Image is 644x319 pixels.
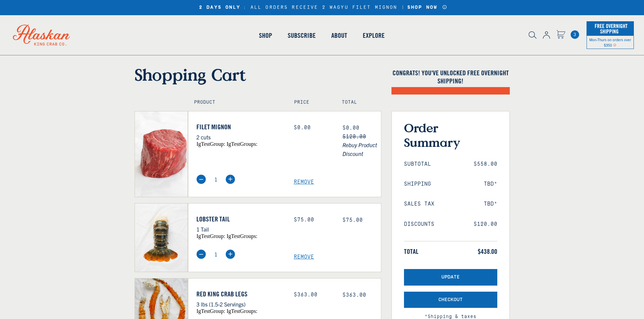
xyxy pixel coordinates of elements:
a: Remove [294,254,381,260]
span: Mon-Thurs on orders over $350 [589,37,631,47]
img: Filet Mignon - 2 cuts [135,111,188,197]
button: Checkout [404,292,497,308]
span: Free Overnight Shipping [593,21,627,36]
span: 3 [571,30,579,39]
span: $438.00 [478,247,497,256]
img: account [543,31,550,39]
a: Filet Mignon [196,123,284,131]
span: Checkout [438,297,463,303]
p: 1 Tail [196,225,284,234]
span: Shipping [404,181,431,187]
span: $363.00 [342,292,366,298]
p: 3 lbs (1.5-2 Servings) [196,300,284,309]
h4: Price [294,100,327,105]
h4: Product [194,100,280,105]
img: minus [196,175,206,184]
p: 2 cuts [196,133,284,141]
div: $0.00 [294,125,332,131]
span: $0.00 [342,125,359,131]
a: Explore [355,16,392,55]
span: Shipping Notice Icon [613,43,616,47]
strong: 2 DAYS ONLY [199,5,241,10]
a: Red King Crab Legs [196,290,284,298]
a: Cart [556,30,565,40]
a: Shop [251,16,280,55]
div: $75.00 [294,217,332,223]
img: plus [225,249,235,259]
img: Lobster Tail - 1 Tail [135,204,188,272]
span: Total [404,247,419,256]
img: search [529,31,536,39]
span: igTestGroups: [226,233,257,239]
span: Subtotal [404,161,431,167]
h4: Congrats! You've unlocked FREE OVERNIGHT SHIPPING! [391,69,510,85]
h3: Order Summary [404,121,497,150]
span: igTestGroup: [196,308,225,314]
span: $558.00 [474,161,497,167]
a: Cart [571,30,579,39]
button: Update [404,269,497,286]
a: Lobster Tail [196,215,284,223]
span: Discounts [404,221,434,228]
div: $363.00 [294,292,332,298]
span: $120.00 [474,221,497,228]
strong: SHOP NOW [407,5,437,10]
span: igTestGroup: [196,141,225,147]
a: Subscribe [280,16,324,55]
h1: Shopping Cart [135,65,381,84]
span: $75.00 [342,217,363,223]
a: Remove [294,179,381,185]
div: : ALL ORDERS RECEIVE 2 WAGYU FILET MIGNON | [197,5,447,10]
a: About [324,16,355,55]
img: Alaskan King Crab Co. logo [3,15,79,55]
span: igTestGroup: [196,233,225,239]
span: Sales Tax [404,201,434,207]
img: minus [196,249,206,259]
a: SHOP NOW [405,5,440,10]
span: igTestGroups: [226,308,257,314]
img: plus [225,175,235,184]
h4: Total [342,100,375,105]
span: Rebuy Product Discount [342,140,381,158]
span: Update [442,274,460,280]
span: igTestGroups: [226,141,257,147]
s: $120.00 [342,134,366,140]
a: Announcement Bar Modal [442,5,447,9]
